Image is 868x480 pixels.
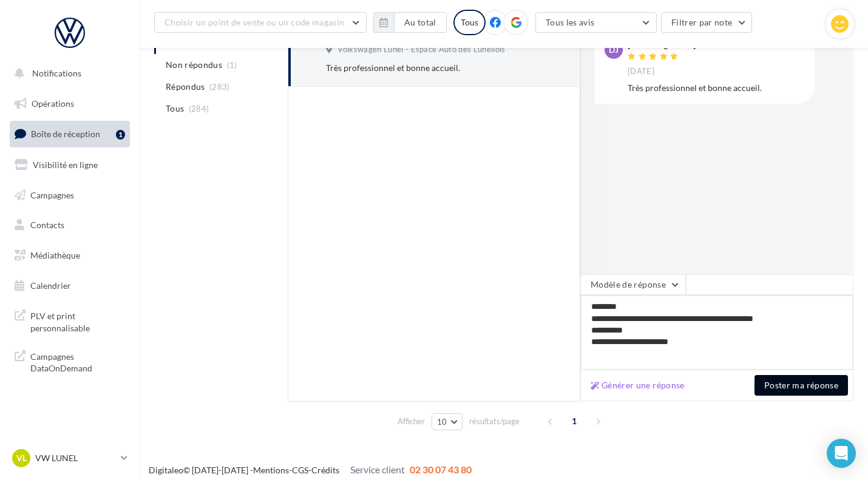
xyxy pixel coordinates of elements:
button: Au total [394,12,447,33]
button: Notifications [7,61,127,86]
a: Boîte de réception1 [7,121,132,147]
span: 10 [437,417,447,427]
button: Tous les avis [535,12,657,33]
a: Opérations [7,91,132,117]
a: Crédits [311,465,339,475]
span: (284) [189,104,209,113]
span: [DATE] [628,66,654,77]
span: PLV et print personnalisable [30,308,125,334]
span: (283) [209,82,230,92]
span: Campagnes DataOnDemand [30,348,125,374]
span: 02 30 07 43 80 [410,464,472,475]
button: Au total [373,12,447,33]
a: PLV et print personnalisable [7,303,132,339]
div: Tous [453,10,486,35]
span: 1 [565,411,584,431]
span: résultats/page [469,416,520,427]
div: Très professionnel et bonne accueil. [628,82,805,94]
span: Volkswagen Lunel - Espace Auto des Lunellois [337,44,505,55]
a: Calendrier [7,273,132,299]
a: Médiathèque [7,243,132,268]
a: Visibilité en ligne [7,152,132,178]
span: Boîte de réception [31,129,100,139]
button: Générer une réponse [586,378,690,393]
div: 1 [116,130,125,140]
span: Notifications [32,68,81,78]
span: VL [16,452,27,464]
span: Non répondus [166,59,222,71]
button: Poster ma réponse [754,375,848,396]
a: Digitaleo [149,465,183,475]
span: Répondus [166,81,205,93]
a: Mentions [253,465,289,475]
a: Campagnes [7,183,132,208]
span: Tous les avis [546,17,595,27]
a: Campagnes DataOnDemand [7,343,132,379]
span: Contacts [30,220,64,230]
a: Contacts [7,212,132,238]
a: CGS [292,465,308,475]
span: Campagnes [30,189,74,200]
span: Choisir un point de vente ou un code magasin [164,17,344,27]
span: Service client [350,464,405,475]
p: VW LUNEL [35,452,116,464]
button: 10 [432,413,463,430]
a: VL VW LUNEL [10,447,130,470]
span: © [DATE]-[DATE] - - - [149,465,472,475]
span: Médiathèque [30,250,80,260]
span: (1) [227,60,237,70]
button: Modèle de réponse [580,274,686,295]
span: Visibilité en ligne [33,160,98,170]
span: DJ [609,44,619,56]
span: Tous [166,103,184,115]
span: Afficher [398,416,425,427]
span: Calendrier [30,280,71,291]
button: Filtrer par note [661,12,753,33]
button: Choisir un point de vente ou un code magasin [154,12,367,33]
div: [PERSON_NAME] [628,41,696,49]
div: Très professionnel et bonne accueil. [326,62,490,74]
div: Open Intercom Messenger [827,439,856,468]
span: Opérations [32,98,74,109]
